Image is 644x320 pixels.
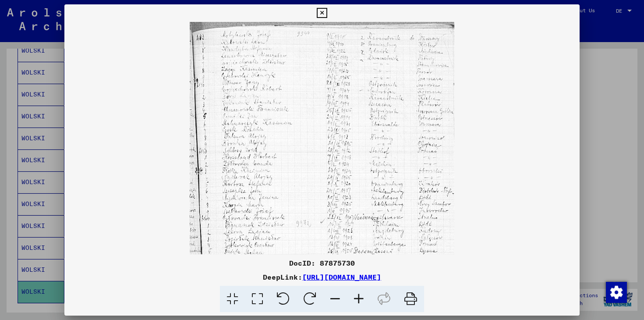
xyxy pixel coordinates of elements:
[605,281,626,302] div: Change consent
[302,273,381,281] a: [URL][DOMAIN_NAME]
[263,273,302,281] font: DeepLink:
[606,282,627,303] img: Change consent
[289,259,355,267] font: DocID: 87875730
